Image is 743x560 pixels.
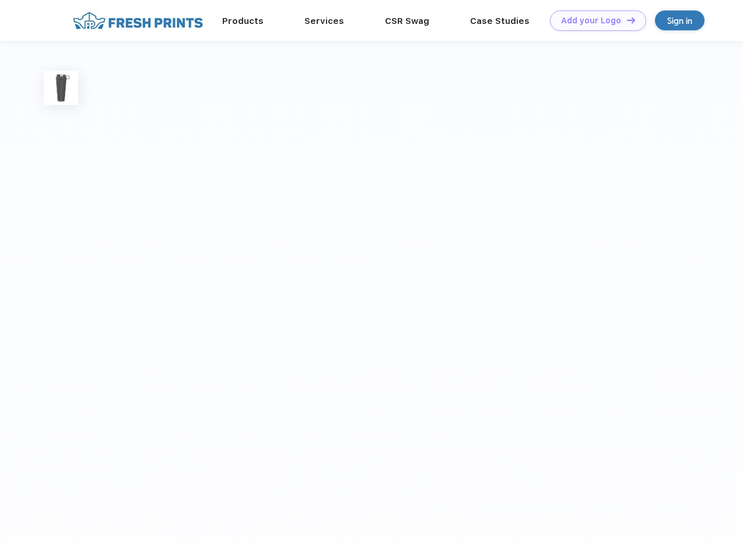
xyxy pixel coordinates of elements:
img: fo%20logo%202.webp [69,10,206,31]
div: Sign in [667,14,692,27]
a: Sign in [655,10,705,30]
img: DT [627,17,635,23]
a: Products [222,16,264,26]
img: func=resize&h=100 [44,71,78,105]
div: Add your Logo [561,16,621,26]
